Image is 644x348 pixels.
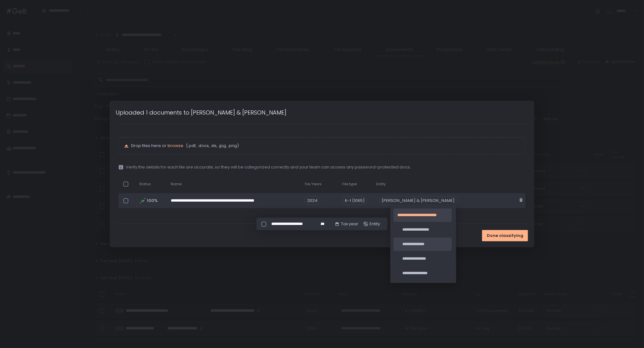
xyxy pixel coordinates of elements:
[140,182,151,186] span: Status
[116,108,287,117] h1: Uploaded 1 documents to [PERSON_NAME] & [PERSON_NAME]
[171,182,182,186] span: Name
[379,196,457,205] div: [PERSON_NAME] & [PERSON_NAME]
[304,196,320,205] span: 2024
[304,182,322,186] span: Tax Years
[185,143,239,149] span: (.pdf, .docx, .xls, .jpg, .png)
[342,196,367,205] div: K-1 (1065)
[168,143,184,149] button: browse
[147,198,157,203] span: 100%
[126,164,411,170] span: Verify the details for each file are accurate, so they will be categorized correctly and your tea...
[131,143,520,149] p: Drop files here or
[482,230,528,241] button: Done classifying
[376,182,386,186] span: Entity
[363,221,380,227] button: Entity
[487,233,523,239] span: Done classifying
[335,221,358,227] button: Tax year
[342,182,357,186] span: File type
